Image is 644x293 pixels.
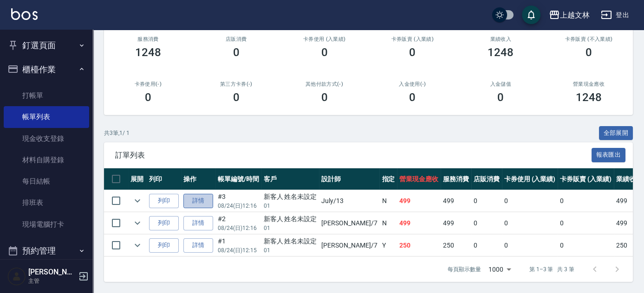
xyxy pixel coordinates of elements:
[4,239,89,263] button: 預約管理
[292,36,358,42] h2: 卡券使用 (入業績)
[4,149,89,171] a: 材料自購登錄
[149,238,179,253] button: 列印
[4,85,89,106] a: 打帳單
[261,168,319,190] th: 客戶
[104,129,130,137] p: 共 3 筆, 1 / 1
[135,46,161,59] h3: 1248
[218,224,259,232] p: 08/24 (日) 12:16
[264,202,317,210] p: 01
[4,192,89,213] a: 排班表
[471,235,502,256] td: 0
[218,246,259,255] p: 08/24 (日) 12:15
[203,36,269,42] h2: 店販消費
[558,235,614,256] td: 0
[28,277,76,285] p: 主管
[4,57,89,82] button: 櫃檯作業
[379,81,445,87] h2: 入金使用(-)
[130,238,144,252] button: expand row
[471,168,502,190] th: 店販消費
[558,168,614,190] th: 卡券販賣 (入業績)
[379,36,445,42] h2: 卡券販賣 (入業績)
[471,190,502,212] td: 0
[181,168,215,190] th: 操作
[585,46,592,59] h3: 0
[468,36,533,42] h2: 業績收入
[397,190,441,212] td: 499
[4,106,89,127] a: 帳單列表
[379,235,397,256] td: Y
[4,33,89,57] button: 釘選頁面
[558,190,614,212] td: 0
[409,46,416,59] h3: 0
[115,81,181,87] h2: 卡券使用(-)
[4,214,89,235] a: 現場電腦打卡
[4,128,89,149] a: 現金收支登錄
[558,212,614,234] td: 0
[379,212,397,234] td: N
[529,265,574,274] p: 第 1–3 筆 共 3 筆
[441,235,471,256] td: 250
[183,194,213,208] a: 詳情
[11,8,38,20] img: Logo
[471,212,502,234] td: 0
[115,151,592,160] span: 訂單列表
[28,268,76,277] h5: [PERSON_NAME]
[130,216,144,230] button: expand row
[319,212,379,234] td: [PERSON_NAME] /7
[321,91,328,104] h3: 0
[397,235,441,256] td: 250
[149,216,179,230] button: 列印
[183,216,213,230] a: 詳情
[147,168,181,190] th: 列印
[556,36,622,42] h2: 卡券販賣 (不入業績)
[576,91,602,104] h3: 1248
[597,6,633,24] button: 登出
[233,91,240,104] h3: 0
[502,212,558,234] td: 0
[441,212,471,234] td: 499
[115,36,181,42] h3: 服務消費
[183,238,213,253] a: 詳情
[409,91,416,104] h3: 0
[560,9,590,21] div: 上越文林
[545,6,593,25] button: 上越文林
[264,224,317,232] p: 01
[502,235,558,256] td: 0
[145,91,151,104] h3: 0
[319,235,379,256] td: [PERSON_NAME] /7
[502,190,558,212] td: 0
[397,168,441,190] th: 營業現金應收
[488,46,514,59] h3: 1248
[502,168,558,190] th: 卡券使用 (入業績)
[233,46,240,59] h3: 0
[264,236,317,246] div: 新客人 姓名未設定
[497,91,504,104] h3: 0
[264,214,317,224] div: 新客人 姓名未設定
[264,192,317,202] div: 新客人 姓名未設定
[522,6,540,24] button: save
[441,190,471,212] td: 499
[599,126,633,140] button: 全部展開
[556,81,622,87] h2: 營業現金應收
[485,257,514,282] div: 1000
[218,202,259,210] p: 08/24 (日) 12:16
[215,212,261,234] td: #2
[319,190,379,212] td: July /13
[379,168,397,190] th: 指定
[215,235,261,256] td: #1
[203,81,269,87] h2: 第三方卡券(-)
[149,194,179,208] button: 列印
[215,190,261,212] td: #3
[130,194,144,208] button: expand row
[215,168,261,190] th: 帳單編號/時間
[592,148,626,162] button: 報表匯出
[319,168,379,190] th: 設計師
[7,267,26,286] img: Person
[397,212,441,234] td: 499
[4,171,89,192] a: 每日結帳
[441,168,471,190] th: 服務消費
[379,190,397,212] td: N
[468,81,533,87] h2: 入金儲值
[128,168,147,190] th: 展開
[292,81,358,87] h2: 其他付款方式(-)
